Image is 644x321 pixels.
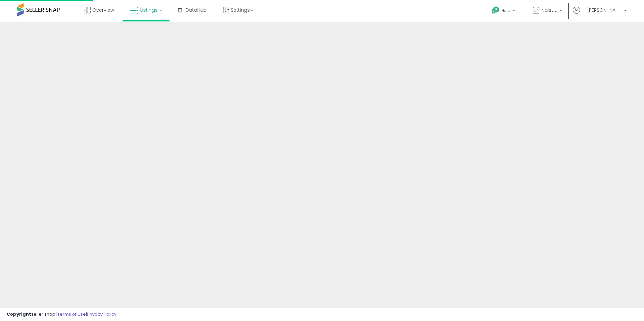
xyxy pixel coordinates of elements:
a: Hi [PERSON_NAME] [573,7,627,22]
span: Naisuu [541,7,557,13]
span: Help [501,8,511,13]
i: Get Help [491,6,500,14]
span: DataHub [185,7,207,13]
span: Overview [92,7,114,13]
span: Hi [PERSON_NAME] [582,7,622,13]
a: Help [486,1,522,22]
span: Listings [140,7,158,13]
